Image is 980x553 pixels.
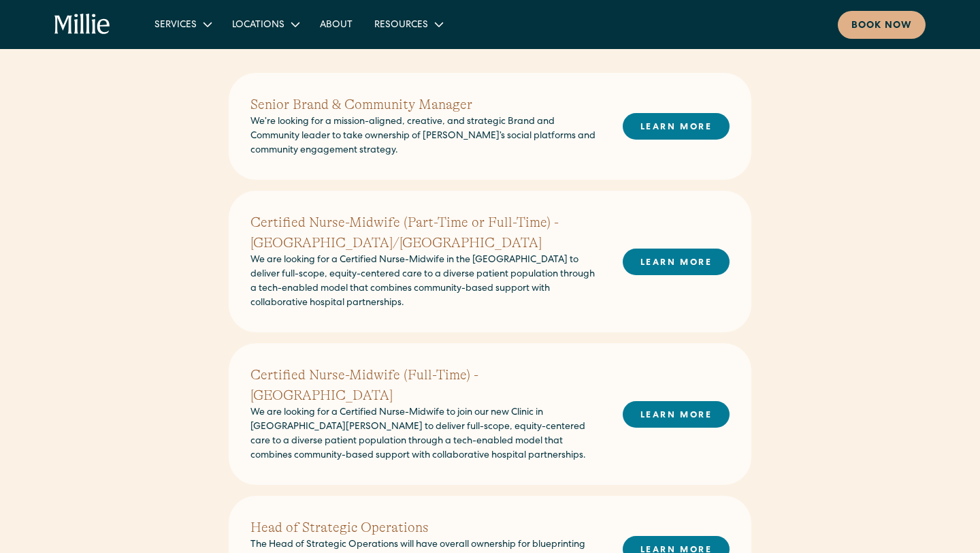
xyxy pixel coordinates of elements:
h2: Certified Nurse-Midwife (Full-Time) - [GEOGRAPHIC_DATA] [250,365,601,406]
div: Resources [363,13,453,35]
div: Services [144,13,221,35]
p: We are looking for a Certified Nurse-Midwife in the [GEOGRAPHIC_DATA] to deliver full-scope, equi... [250,253,601,311]
div: Resources [374,18,428,33]
h2: Head of Strategic Operations [250,518,601,538]
a: LEARN MORE [623,113,730,140]
h2: Certified Nurse-Midwife (Part-Time or Full-Time) - [GEOGRAPHIC_DATA]/[GEOGRAPHIC_DATA] [250,212,601,253]
a: Book now [838,11,926,39]
div: Book now [851,19,912,33]
h2: Senior Brand & Community Manager [250,95,601,115]
p: We are looking for a Certified Nurse-Midwife to join our new Clinic in [GEOGRAPHIC_DATA][PERSON_N... [250,406,601,463]
a: About [309,13,363,35]
div: Services [154,18,197,33]
a: LEARN MORE [623,249,730,275]
a: LEARN MORE [623,401,730,428]
p: We’re looking for a mission-aligned, creative, and strategic Brand and Community leader to take o... [250,115,601,158]
a: home [54,14,111,35]
div: Locations [221,13,309,35]
div: Locations [232,18,284,33]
